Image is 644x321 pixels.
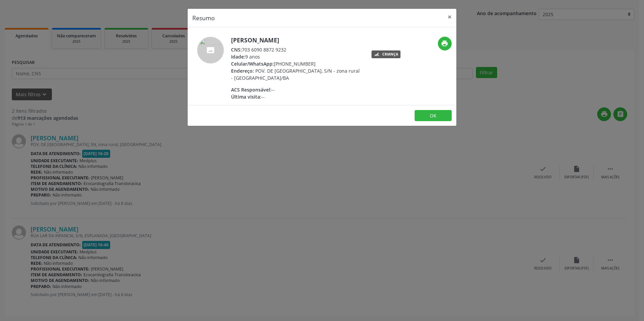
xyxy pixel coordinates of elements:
[231,46,242,53] span: CNS:
[197,37,224,64] img: accompaniment
[192,13,215,22] h5: Resumo
[231,93,362,100] div: --
[231,53,362,60] div: 9 anos
[231,68,360,81] span: POV. DE [GEOGRAPHIC_DATA], S/N - zona rural - [GEOGRAPHIC_DATA]/BA
[231,37,362,44] h5: [PERSON_NAME]
[382,52,398,56] div: Criança
[231,53,245,60] span: Idade:
[231,46,362,53] div: 703 6090 8872 9232
[441,40,448,47] i: print
[231,86,362,93] div: --
[443,9,456,25] button: Close
[438,37,452,50] button: print
[415,110,452,121] button: OK
[231,94,261,100] span: Última visita:
[231,86,271,93] span: ACS Responsável:
[231,60,362,67] div: [PHONE_NUMBER]
[231,68,254,74] span: Endereço:
[231,61,274,67] span: Celular/WhatsApp:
